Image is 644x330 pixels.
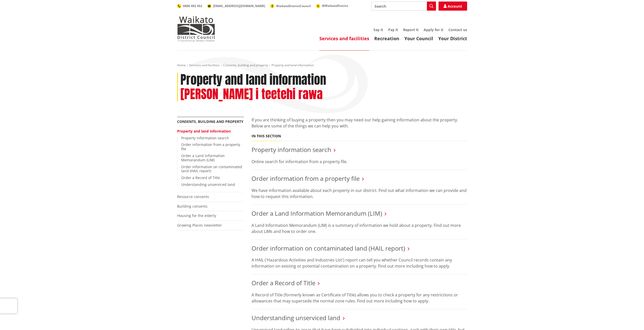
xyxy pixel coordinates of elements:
h5: In this section [252,134,281,138]
a: Apply for it [424,27,443,32]
span: @WaikatoDistrict [322,4,348,8]
a: [EMAIL_ADDRESS][DOMAIN_NAME] [207,4,265,8]
a: Pay it [388,27,398,32]
a: Housing for the elderly [177,213,216,218]
p: A HAIL ('Hazardous Activities and Industries List') report can tell you whether Council records c... [252,257,467,269]
a: Order information on contaminated land (HAIL report) [181,164,242,173]
a: Recreation [374,35,399,41]
a: Resource consents [177,194,209,199]
a: Report it [403,27,419,32]
a: Order information on contaminated land (HAIL report) [252,244,405,252]
h1: Property and land information [180,73,326,87]
a: Order information from a property file [252,174,360,183]
a: Understanding unserviced land [181,182,235,187]
a: Contact us [448,27,467,32]
a: Services and facilities [189,63,220,67]
p: A Record of Title (formerly known as Certificate of Title) allows you to check a property for any... [252,292,467,304]
h2: [PERSON_NAME] i teetehi rawa [180,87,323,102]
iframe: Messenger Launcher [621,309,639,327]
a: Property and land information [177,129,231,134]
a: Services and facilities [319,35,369,41]
a: Your Council [404,35,433,41]
p: If you are thinking of buying a property then you may need our help gaining information about the... [252,117,467,129]
a: Your District [438,35,467,41]
nav: breadcrumb [177,63,467,68]
a: Order a Record of Title [181,175,220,180]
a: Home [177,63,186,67]
a: Order a Land Information Memorandum (LIM) [181,153,225,162]
p: We have information available about each property in our district. Find out what information we c... [252,187,467,200]
span: Property and land information [272,63,314,67]
a: Account [439,2,467,11]
a: Property information search [252,145,331,154]
input: Search input [371,2,436,11]
img: Waikato District Council - Te Kaunihera aa Takiwaa o Waikato [177,16,215,41]
a: Order a Land Information Memorandum (LIM) [252,209,382,217]
p: Online search for information from a property file. [252,159,467,165]
a: WaikatoDistrictCouncil [270,4,311,8]
a: Growing Places newsletter [177,223,222,228]
span: WaikatoDistrictCouncil [276,4,311,8]
a: Consents, building and property [177,119,243,124]
a: Understanding unserviced land [252,314,340,322]
span: [EMAIL_ADDRESS][DOMAIN_NAME] [213,4,265,8]
a: Order information from a property file [181,142,240,151]
a: Say it [373,27,383,32]
a: 0800 492 452 [177,4,202,8]
a: Order a Record of Title [252,279,315,287]
a: Property information search [181,136,229,140]
a: @WaikatoDistrict [316,4,348,8]
p: A Land Information Memorandum (LIM) is a summary of information we hold about a property. Find ou... [252,222,467,234]
a: Building consents [177,204,207,209]
span: 0800 492 452 [183,4,202,8]
a: Consents, building and property [223,63,268,67]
